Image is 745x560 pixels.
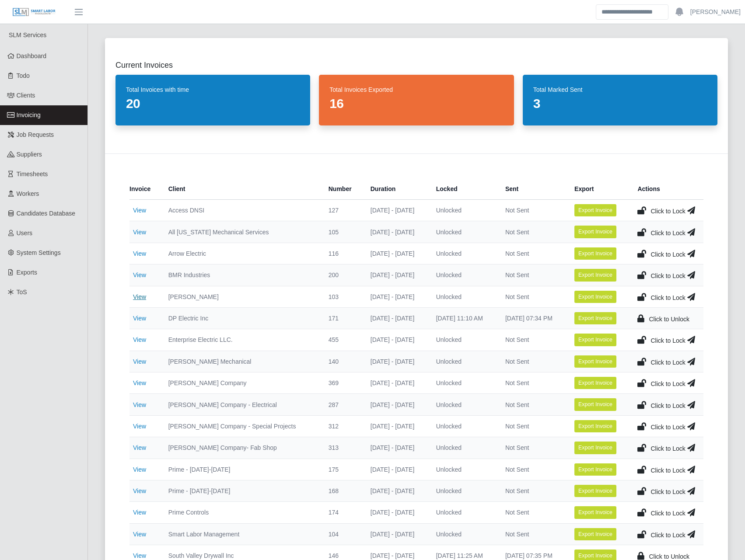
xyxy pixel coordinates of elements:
td: Not Sent [498,221,567,243]
button: Export Invoice [574,528,616,540]
td: 171 [322,307,364,329]
td: Not Sent [498,243,567,264]
a: View [133,250,146,257]
button: Export Invoice [574,226,616,238]
td: Not Sent [498,459,567,480]
td: [PERSON_NAME] Company [161,372,322,394]
span: Workers [17,190,39,197]
span: Candidates Database [17,210,76,217]
td: DP Electric Inc [161,307,322,329]
td: [DATE] - [DATE] [364,329,429,351]
td: Prime Controls [161,502,322,523]
button: Export Invoice [574,269,616,281]
td: [DATE] - [DATE] [364,264,429,286]
td: Unlocked [429,415,498,437]
td: [PERSON_NAME] Company - Electrical [161,394,322,415]
td: [PERSON_NAME] Company - Special Projects [161,415,322,437]
td: Not Sent [498,502,567,523]
td: [DATE] - [DATE] [364,286,429,307]
td: Unlocked [429,459,498,480]
td: [DATE] - [DATE] [364,394,429,415]
dd: 20 [126,96,300,111]
span: Click to Lock [651,488,685,495]
span: Clients [17,92,35,99]
button: Export Invoice [574,312,616,324]
a: View [133,229,146,236]
td: Unlocked [429,372,498,394]
td: Access DNSI [161,200,322,221]
td: 287 [322,394,364,415]
td: Not Sent [498,480,567,501]
td: [DATE] - [DATE] [364,480,429,501]
h2: Current Invoices [115,59,717,71]
a: View [133,487,146,494]
th: Number [322,178,364,200]
td: Not Sent [498,523,567,545]
a: View [133,423,146,430]
td: [DATE] - [DATE] [364,459,429,480]
td: [PERSON_NAME] Company- Fab Shop [161,437,322,459]
dt: Total Invoices with time [126,85,300,94]
button: Export Invoice [574,204,616,216]
td: Not Sent [498,200,567,221]
td: Unlocked [429,394,498,415]
td: Not Sent [498,286,567,307]
td: [DATE] - [DATE] [364,415,429,437]
span: Click to Lock [651,208,685,215]
td: [DATE] - [DATE] [364,351,429,372]
td: Unlocked [429,329,498,351]
button: Export Invoice [574,420,616,432]
a: View [133,207,146,214]
td: [DATE] 07:34 PM [498,307,567,329]
a: View [133,401,146,408]
span: Todo [17,72,30,79]
span: Click to Lock [651,337,685,344]
td: Unlocked [429,286,498,307]
span: Invoicing [17,111,41,118]
span: Click to Lock [651,294,685,301]
button: Export Invoice [574,485,616,497]
a: View [133,444,146,451]
td: 369 [322,372,364,394]
button: Export Invoice [574,334,616,346]
td: [PERSON_NAME] Mechanical [161,351,322,372]
td: Unlocked [429,351,498,372]
input: Search [596,4,668,20]
span: Click to Lock [651,359,685,366]
td: Enterprise Electric LLC. [161,329,322,351]
td: Unlocked [429,437,498,459]
button: Export Invoice [574,442,616,454]
td: 140 [322,351,364,372]
td: BMR Industries [161,264,322,286]
td: Prime - [DATE]-[DATE] [161,459,322,480]
td: Not Sent [498,372,567,394]
td: 313 [322,437,364,459]
a: View [133,271,146,278]
span: Click to Lock [651,272,685,279]
span: Click to Lock [651,251,685,258]
td: [PERSON_NAME] [161,286,322,307]
a: View [133,466,146,473]
span: Timesheets [17,170,48,177]
th: Invoice [129,178,161,200]
span: Users [17,230,33,237]
a: View [133,552,146,559]
td: [DATE] - [DATE] [364,243,429,264]
span: ToS [17,289,27,296]
span: Exports [17,269,37,276]
td: 312 [322,415,364,437]
button: Export Invoice [574,398,616,410]
td: 103 [322,286,364,307]
img: SLM Logo [12,7,56,17]
span: Click to Lock [651,402,685,409]
td: Prime - [DATE]-[DATE] [161,480,322,501]
td: Unlocked [429,480,498,501]
td: Not Sent [498,394,567,415]
a: View [133,315,146,322]
td: Arrow Electric [161,243,322,264]
th: Export [567,178,630,200]
td: [DATE] - [DATE] [364,307,429,329]
span: Click to Lock [651,424,685,431]
td: [DATE] 11:10 AM [429,307,498,329]
td: [DATE] - [DATE] [364,502,429,523]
